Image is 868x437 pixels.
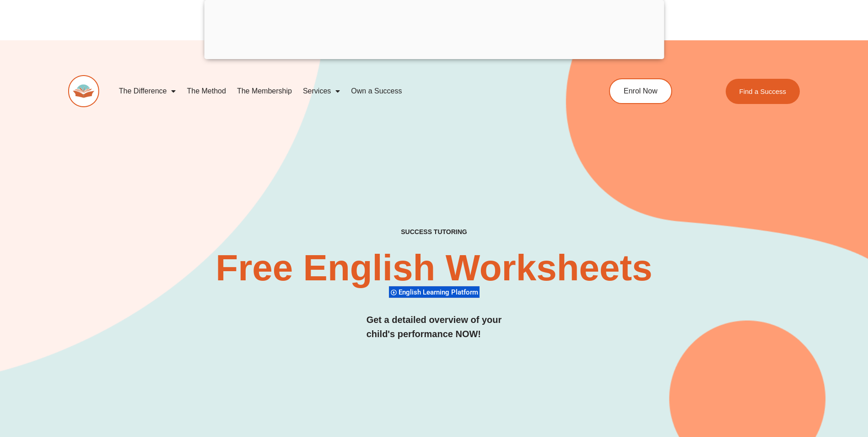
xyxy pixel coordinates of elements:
h2: Free English Worksheets​ [193,250,676,286]
a: Own a Success [345,81,407,102]
iframe: Chat Widget [716,333,868,437]
span: Enrol Now [624,87,658,95]
nav: Menu [113,81,567,102]
div: English Learning Platform [389,286,480,298]
a: Services [297,81,345,102]
a: The Difference [113,81,182,102]
a: Enrol Now [609,78,672,104]
span: English Learning Platform [399,288,481,296]
h4: SUCCESS TUTORING​ [326,228,543,236]
h3: Get a detailed overview of your child's performance NOW! [367,313,502,341]
span: Find a Success [739,88,787,95]
a: Find a Success [726,79,800,104]
a: The Membership [232,81,297,102]
a: The Method [181,81,231,102]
